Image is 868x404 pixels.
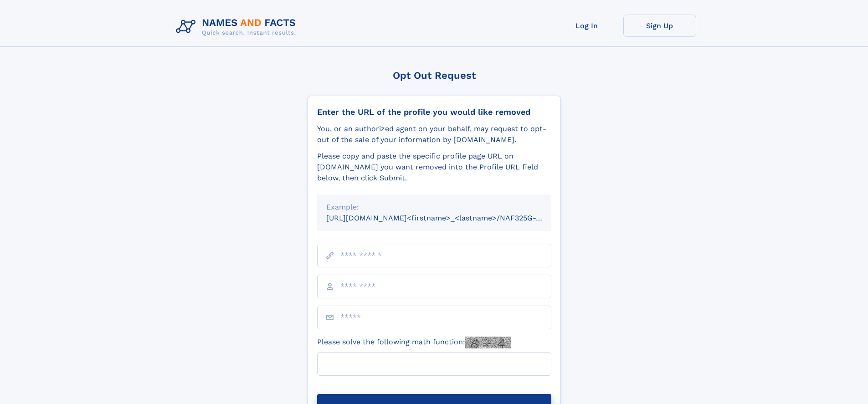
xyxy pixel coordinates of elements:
[308,70,561,81] div: Opt Out Request
[317,107,551,117] div: Enter the URL of the profile you would like removed
[623,15,696,37] a: Sign Up
[326,214,569,222] small: [URL][DOMAIN_NAME]<firstname>_<lastname>/NAF325G-xxxxxxxx
[317,337,511,348] label: Please solve the following math function:
[326,202,542,213] div: Example:
[550,15,623,37] a: Log In
[317,151,551,184] div: Please copy and paste the specific profile page URL on [DOMAIN_NAME] you want removed into the Pr...
[317,123,551,145] div: You, or an authorized agent on your behalf, may request to opt-out of the sale of your informatio...
[172,15,303,39] img: Logo Names and Facts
